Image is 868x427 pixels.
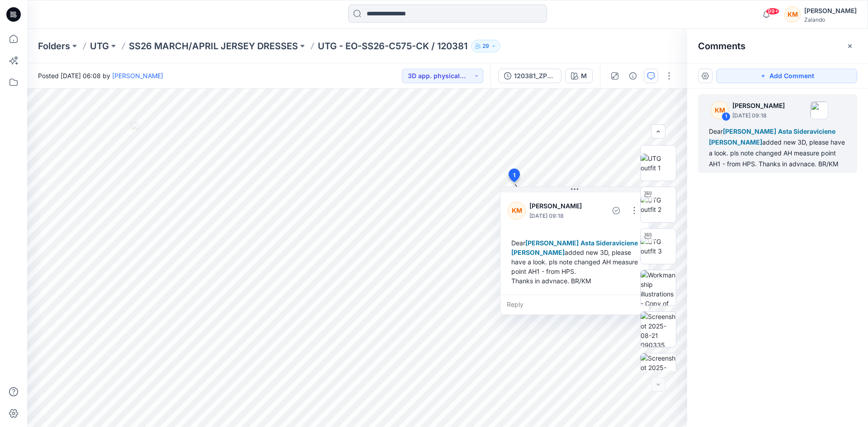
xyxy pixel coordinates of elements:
button: Details [626,69,640,83]
div: KM [711,101,729,119]
div: KM [508,202,526,220]
p: [DATE] 09:18 [732,111,785,120]
span: 99+ [766,8,779,15]
a: SS26 MARCH/APRIL JERSEY DRESSES [129,40,298,52]
p: [PERSON_NAME] [732,100,785,111]
button: M [565,69,593,83]
p: [PERSON_NAME] [529,201,589,211]
button: 120381_ZPL_DEV2 KM [498,69,561,83]
div: Reply [500,295,649,314]
div: 120381_ZPL_DEV2 KM [514,71,556,81]
img: UTG outfit 1 [641,154,676,173]
div: Dear added new 3D, please have a look. pls note changed AH measure point AH1 - from HPS. Thanks i... [508,235,642,289]
span: [PERSON_NAME] [723,127,776,135]
img: Screenshot 2025-08-21 090335 [641,312,676,347]
p: [DATE] 09:18 [529,211,589,221]
p: 29 [482,41,489,51]
a: [PERSON_NAME] [112,72,163,80]
div: Dear added new 3D, please have a look. pls note changed AH measure point AH1 - from HPS. Thanks i... [709,126,846,169]
span: [PERSON_NAME] [525,239,579,247]
span: Posted [DATE] 06:08 by [38,71,163,80]
div: Zalando [804,16,857,23]
span: [PERSON_NAME] [511,249,565,256]
a: UTG [90,40,109,52]
span: Asta Sideraviciene [778,127,835,135]
div: M [581,71,587,81]
span: [PERSON_NAME] [709,138,762,146]
span: 1 [513,171,515,179]
span: Asta Sideraviciene [580,239,638,247]
div: [PERSON_NAME] [804,5,857,16]
div: 1 [722,112,731,121]
h2: Comments [698,41,745,52]
div: KM [784,6,801,23]
img: UTG outfit 2 [641,195,676,214]
p: UTG - EO-SS26-C575-CK / 120381 [318,40,467,52]
a: Folders [38,40,70,52]
img: Workmanship illustrations - Copy of x120349 (1) [641,270,676,305]
img: UTG outfit 3 [641,237,676,256]
img: Screenshot 2025-08-21 090227 [641,353,676,389]
button: Add Comment [716,69,857,83]
button: 29 [471,40,500,52]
